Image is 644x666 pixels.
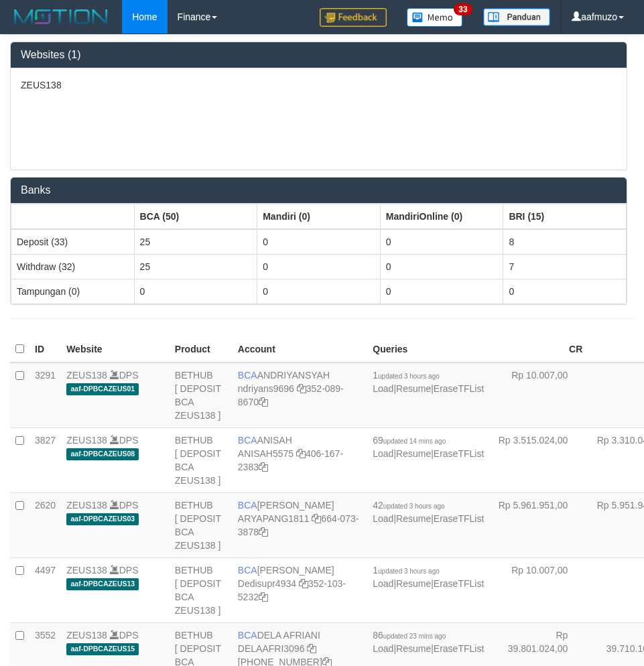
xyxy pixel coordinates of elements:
a: EraseTFList [434,448,484,459]
td: BETHUB [ DEPOSIT BCA ZEUS138 ] [170,362,233,428]
td: 0 [134,279,257,304]
span: aaf-DPBCAZEUS03 [66,513,139,525]
a: Resume [396,513,431,524]
td: ANISAH 406-167-2383 [233,427,367,492]
span: aaf-DPBCAZEUS13 [66,578,139,590]
img: Feedback.jpg [320,8,387,27]
span: 1 [373,565,440,576]
span: | | [373,500,484,524]
a: Resume [396,383,431,394]
th: Group: activate to sort column ascending [257,204,381,229]
td: Withdraw (32) [11,254,135,279]
a: Load [373,578,393,589]
a: Copy ARYAPANG1811 to clipboard [312,513,321,524]
td: ANDRIYANSYAH 352-089-8670 [233,362,367,428]
td: DPS [61,362,170,428]
th: Group: activate to sort column ascending [503,204,627,229]
a: Resume [396,448,431,459]
td: 0 [380,279,503,304]
span: updated 3 hours ago [383,503,445,510]
span: updated 3 hours ago [378,373,440,380]
td: 25 [134,254,257,279]
td: BETHUB [ DEPOSIT BCA ZEUS138 ] [170,427,233,492]
span: | | [373,630,484,654]
td: DPS [61,427,170,492]
td: DPS [61,492,170,557]
td: 2620 [29,492,61,557]
h3: Websites (1) [21,49,617,61]
a: EraseTFList [434,513,484,524]
span: 69 [373,435,446,446]
span: 33 [454,3,472,15]
a: Load [373,513,393,524]
th: Website [61,336,170,362]
a: DELAAFRI3096 [238,643,305,654]
th: Queries [367,336,489,362]
td: DPS [61,557,170,622]
span: 42 [373,500,444,511]
a: ZEUS138 [66,630,107,641]
span: BCA [238,500,257,511]
a: ANISAH5575 [238,448,294,459]
a: Copy 3520898670 to clipboard [259,397,268,407]
a: EraseTFList [434,643,484,654]
span: | | [373,370,484,394]
span: BCA [238,630,257,641]
th: Group: activate to sort column ascending [11,204,135,229]
td: 0 [380,229,503,255]
td: 0 [257,279,381,304]
td: 3291 [29,362,61,428]
a: ZEUS138 [66,370,107,381]
th: ID [29,336,61,362]
p: ZEUS138 [21,78,617,92]
a: Copy ndriyans9696 to clipboard [297,383,306,394]
span: updated 3 hours ago [378,568,440,575]
span: BCA [238,435,257,446]
td: 8 [503,229,627,255]
th: Account [233,336,367,362]
a: Resume [396,578,431,589]
span: | | [373,565,484,589]
td: [PERSON_NAME] 352-103-5232 [233,557,367,622]
th: Product [170,336,233,362]
td: Rp 10.007,00 [489,362,588,428]
td: Rp 5.961.951,00 [489,492,588,557]
a: Copy 6640733878 to clipboard [259,527,268,537]
span: 1 [373,370,440,381]
h3: Banks [21,184,617,196]
a: Load [373,643,393,654]
span: aaf-DPBCAZEUS15 [66,643,139,655]
td: 0 [503,279,627,304]
a: Copy ANISAH5575 to clipboard [296,448,306,459]
img: panduan.png [483,8,550,26]
span: updated 14 mins ago [383,438,446,445]
th: Group: activate to sort column ascending [134,204,257,229]
td: 25 [134,229,257,255]
td: Tampungan (0) [11,279,135,304]
span: aaf-DPBCAZEUS01 [66,383,139,395]
td: [PERSON_NAME] 664-073-3878 [233,492,367,557]
td: 4497 [29,557,61,622]
a: ZEUS138 [66,565,107,576]
span: updated 23 mins ago [383,632,446,640]
td: BETHUB [ DEPOSIT BCA ZEUS138 ] [170,492,233,557]
span: BCA [238,370,257,381]
span: aaf-DPBCAZEUS08 [66,448,139,460]
a: Copy DELAAFRI3096 to clipboard [307,643,316,654]
a: Copy Dedisupr4934 to clipboard [299,578,308,589]
td: 0 [380,254,503,279]
img: Button%20Memo.svg [407,8,463,27]
th: CR [489,336,588,362]
td: 7 [503,254,627,279]
span: | | [373,435,484,459]
td: 0 [257,254,381,279]
a: Copy 4061672383 to clipboard [259,462,268,472]
td: Rp 10.007,00 [489,557,588,622]
td: 0 [257,229,381,255]
a: ZEUS138 [66,500,107,511]
a: ndriyans9696 [238,383,294,394]
a: Load [373,383,393,394]
td: 3827 [29,427,61,492]
span: BCA [238,565,257,576]
a: Dedisupr4934 [238,578,296,589]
